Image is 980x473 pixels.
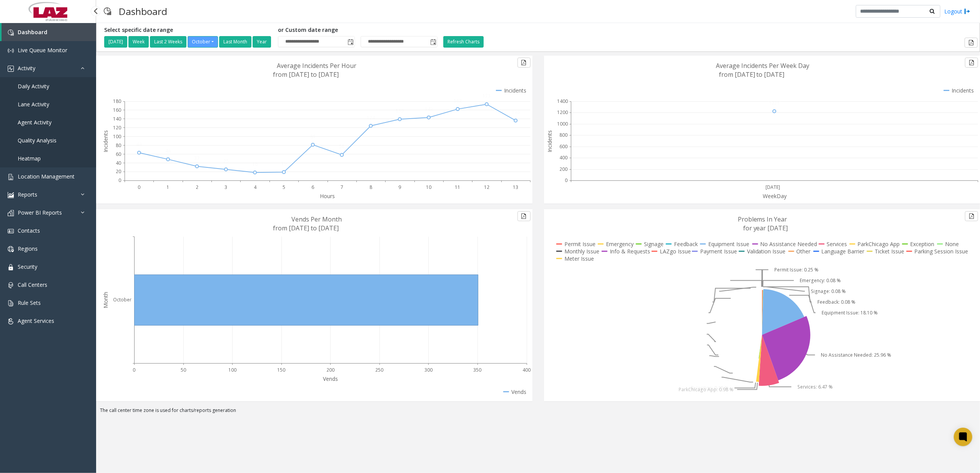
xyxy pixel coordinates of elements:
img: 'icon' [8,318,14,324]
text: 100 [113,133,121,140]
text: ParkChicago App: 0.98 % [679,386,734,393]
text: 600 [559,143,567,150]
text: 2 [196,184,198,190]
text: Exception: 0.25 % [691,385,729,391]
text: 5 [283,184,285,190]
button: October [188,36,218,48]
text: 400 [559,155,567,161]
text: Hours [320,192,335,200]
text: 50 [181,367,186,373]
text: Month [102,292,109,308]
img: 'icon' [8,66,14,72]
button: Week [128,36,149,48]
text: Equipment Issue: 18.10 % [822,309,878,316]
img: 'icon' [8,228,14,234]
text: 19 [281,160,286,167]
text: 124 [367,114,375,121]
span: Location Management [18,173,75,180]
text: from [DATE] to [DATE] [273,70,339,79]
text: 3 [225,184,227,190]
span: Dashboard [18,28,47,36]
text: 1 [167,184,170,190]
img: 'icon' [8,300,14,306]
text: 162 [454,98,462,104]
img: 'icon' [8,48,14,54]
text: 0 [138,184,140,190]
text: Services: 6.47 % [797,384,833,390]
text: 81 [310,133,316,140]
text: 1000 [557,121,568,127]
text: 40 [116,160,121,166]
h5: or Custom date range [278,27,438,33]
text: Average Incidents Per Hour [277,61,357,70]
button: Last 2 Weeks [150,36,186,48]
text: WeekDay [763,192,787,200]
span: Contacts [18,227,40,234]
text: 180 [113,98,121,104]
text: Problems In Year [738,215,787,223]
span: Activity [18,64,35,72]
text: 32 [194,155,200,161]
text: 12 [484,184,489,190]
text: 400 [522,367,531,373]
text: Incidents [102,130,109,152]
text: Emergency: 0.08 % [800,277,841,284]
a: Logout [944,7,970,15]
text: 800 [559,132,567,139]
text: October [113,297,131,303]
text: 160 [113,107,121,113]
img: logout [964,7,970,15]
span: Daily Activity [18,83,49,90]
text: Vends Per Month [291,215,342,223]
span: Agent Activity [18,119,52,126]
img: 'icon' [8,174,14,180]
text: 200 [326,367,334,373]
span: Lane Activity [18,101,49,108]
text: 0 [133,367,136,373]
text: 25 [223,158,229,164]
text: 4 [254,184,257,190]
text: Incidents [546,130,553,152]
text: for year [DATE] [743,224,788,232]
span: Quality Analysis [18,137,57,144]
text: 173 [483,93,491,99]
h5: Select specific date range [104,27,272,33]
text: 143 [425,106,433,112]
text: 1200 [557,109,568,116]
text: 8 [369,184,372,190]
button: Export to pdf [517,211,531,221]
span: Power BI Reports [18,209,62,216]
text: 48 [165,148,171,154]
text: 10 [426,184,431,190]
text: [DATE] [766,184,780,190]
img: 'icon' [8,192,14,198]
span: Call Centers [18,281,47,288]
img: 'icon' [8,282,14,288]
text: from [DATE] to [DATE] [273,224,339,232]
span: Agent Services [18,317,54,324]
text: 140 [113,116,121,122]
text: Permit Issue: 0.25 % [774,266,819,273]
button: Export to pdf [517,58,531,68]
span: Toggle popup [346,36,354,47]
text: 250 [375,367,383,373]
text: 300 [424,367,433,373]
text: Signage: 0.08 % [811,288,846,294]
img: 'icon' [8,264,14,270]
text: 20 [116,169,121,175]
button: Year [253,36,271,48]
span: Live Queue Monitor [18,46,67,54]
text: 120 [113,124,121,131]
text: 0 [118,177,121,184]
text: 0 [565,177,567,184]
text: 58 [339,143,344,150]
span: Rule Sets [18,299,41,306]
text: 80 [116,142,121,149]
text: 139 [396,108,404,114]
span: Toggle popup [429,36,437,47]
text: 9 [398,184,401,190]
img: pageIcon [104,2,111,21]
text: 350 [473,367,481,373]
text: Average Incidents Per Week Day [716,61,809,70]
text: 136 [512,109,520,116]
